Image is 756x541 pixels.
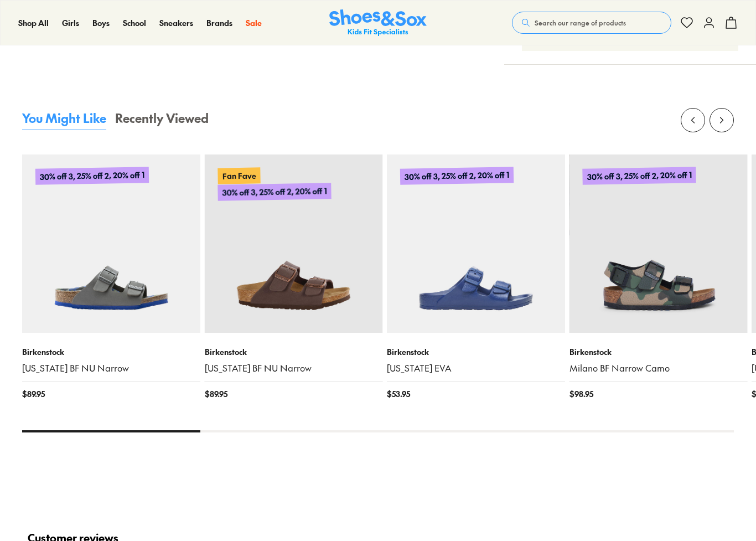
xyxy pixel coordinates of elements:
a: [US_STATE] EVA [387,362,565,374]
a: Brands [206,17,232,29]
span: Search our range of products [535,18,626,28]
a: [US_STATE] BF NU Narrow [22,362,200,374]
a: Shoes & Sox [329,9,427,37]
iframe: Gorgias live chat messenger [11,467,55,508]
a: Sneakers [159,17,193,29]
p: 30% off 3, 25% off 2, 20% off 1 [400,167,514,185]
button: Search our range of products [512,12,671,34]
span: $ 89.95 [205,388,227,400]
a: [US_STATE] BF NU Narrow [205,362,383,374]
a: School [123,17,146,29]
span: $ 53.95 [387,388,410,400]
span: Shop All [18,17,49,28]
a: 30% off 3, 25% off 2, 20% off 1 [22,154,200,333]
a: Girls [62,17,79,29]
p: 30% off 3, 25% off 2, 20% off 1 [35,167,149,185]
span: Boys [92,17,110,28]
p: Birkenstock [205,346,383,358]
span: Girls [62,17,79,28]
p: Birkenstock [569,346,748,358]
a: Sale [246,17,262,29]
img: SNS_Logo_Responsive.svg [329,9,427,37]
span: School [123,17,146,28]
p: 30% off 3, 25% off 2, 20% off 1 [582,167,696,185]
span: Brands [206,17,232,28]
span: Sneakers [159,17,193,28]
span: $ 89.95 [22,388,45,400]
span: $ 98.95 [569,388,593,400]
span: Sale [246,17,262,28]
p: Birkenstock [387,346,565,358]
button: You Might Like [22,109,106,130]
p: 30% off 3, 25% off 2, 20% off 1 [218,183,331,201]
a: Shop All [18,17,49,29]
button: Recently Viewed [115,109,209,130]
p: Fan Fave [218,168,260,184]
p: Birkenstock [22,346,200,358]
a: Boys [92,17,110,29]
a: Milano BF Narrow Camo [569,362,748,374]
